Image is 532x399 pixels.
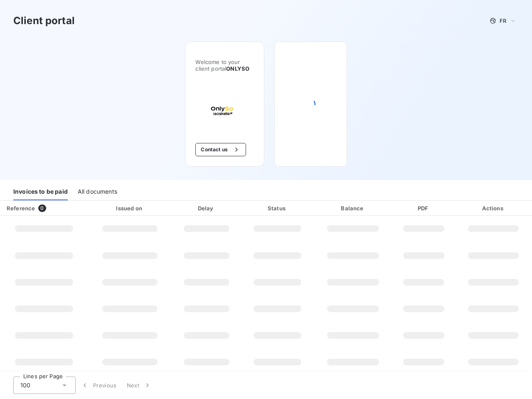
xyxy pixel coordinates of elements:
span: ONLYSO [226,65,249,72]
div: All documents [78,183,117,200]
div: Delay [173,204,239,212]
button: Previous [76,377,122,394]
span: FR [500,17,506,24]
div: Status [243,204,312,212]
div: Balance [315,204,391,212]
div: PDF [394,204,453,212]
div: Actions [456,204,530,212]
span: 0 [38,204,46,212]
div: Invoices to be paid [13,183,68,200]
span: Welcome to your client portal [195,59,254,72]
div: Issued on [90,204,170,212]
span: 100 [20,381,30,389]
h3: Client portal [13,13,75,28]
img: Company logo [195,92,249,130]
button: Next [122,377,157,394]
div: Reference [7,205,35,212]
button: Contact us [195,143,246,156]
